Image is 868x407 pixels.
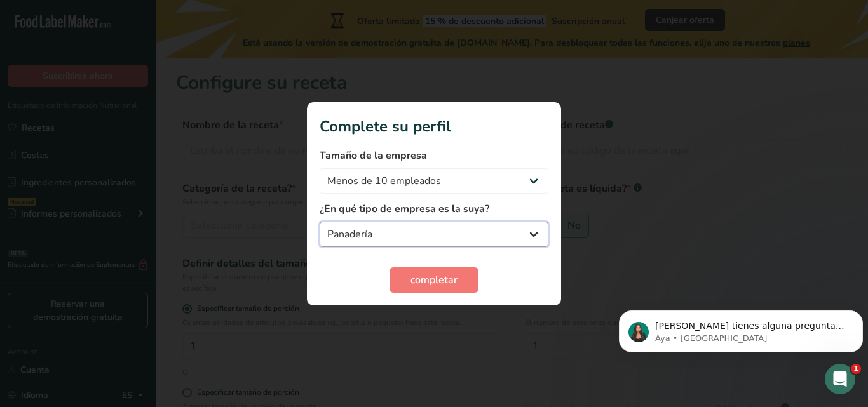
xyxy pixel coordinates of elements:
[825,364,855,394] iframe: Intercom live chat
[320,148,548,163] label: Tamaño de la empresa
[320,201,548,217] label: ¿En qué tipo de empresa es la suya?
[614,284,868,373] iframe: Intercom notifications mensaje
[410,272,458,288] span: completar
[390,267,478,293] button: completar
[851,364,861,374] span: 1
[320,115,548,138] h1: Complete su perfil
